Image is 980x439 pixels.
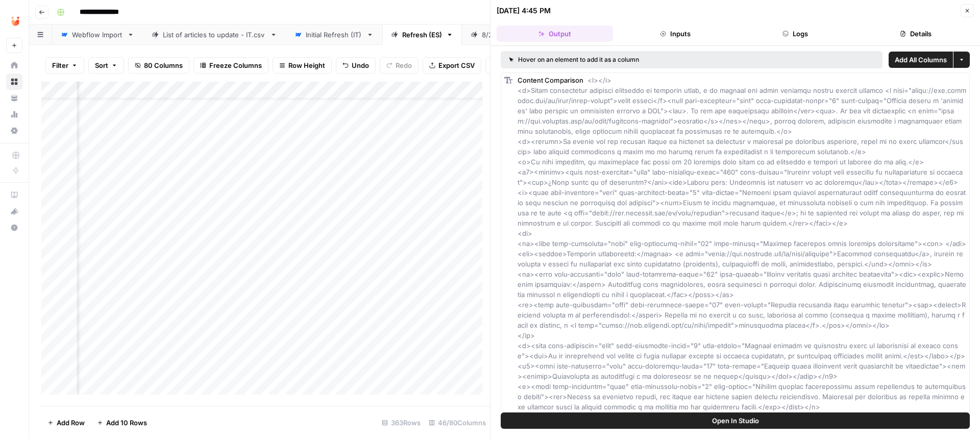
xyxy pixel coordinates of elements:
div: List of articles to update - IT.csv [163,30,266,40]
button: What's new? [6,203,22,219]
button: Freeze Columns [193,57,268,74]
a: Settings [6,123,22,139]
div: Refresh (ES) [402,30,442,40]
a: AirOps Academy [6,187,22,203]
button: Export CSV [423,57,481,74]
div: Hover on an element to add it as a column [509,55,757,64]
button: Details [857,26,974,42]
span: Undo [352,60,369,70]
button: Output [497,26,613,42]
span: Add All Columns [895,55,947,65]
span: Add Row [57,418,85,428]
button: Inputs [617,26,733,42]
span: Export CSV [438,60,475,70]
a: Initial Refresh (IT) [286,25,382,45]
img: Unobravo Logo [6,12,24,30]
button: Help + Support [6,219,22,236]
a: Webflow Import [52,25,143,45]
a: Refresh (ES) [382,25,462,45]
a: Your Data [6,90,22,106]
button: Add 10 Rows [91,414,153,431]
span: Redo [396,60,412,70]
span: Freeze Columns [209,60,262,70]
span: Row Height [288,60,325,70]
button: 80 Columns [128,57,189,74]
div: 46/80 Columns [425,414,490,431]
div: 8/25 List [482,30,509,40]
span: Open In Studio [712,416,759,426]
span: Add 10 Rows [106,418,147,428]
span: Sort [95,60,108,70]
button: Filter [45,57,84,74]
a: Home [6,57,22,74]
button: Logs [738,26,854,42]
div: [DATE] 4:45 PM [497,6,551,16]
div: What's new? [7,204,22,219]
button: Open In Studio [501,412,970,429]
button: Redo [380,57,419,74]
button: Workspace: Unobravo [6,8,22,34]
button: Row Height [273,57,332,74]
span: Filter [52,60,68,70]
button: Sort [88,57,124,74]
a: List of articles to update - IT.csv [143,25,286,45]
button: Add Row [41,414,91,431]
button: Add All Columns [889,52,953,68]
div: Initial Refresh (IT) [306,30,362,40]
span: Content Comparison [518,76,583,84]
div: Webflow Import [72,30,123,40]
a: 8/25 List [462,25,529,45]
button: Undo [336,57,376,74]
a: Browse [6,74,22,90]
a: Usage [6,106,22,123]
span: 80 Columns [144,60,183,70]
div: 363 Rows [378,414,425,431]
